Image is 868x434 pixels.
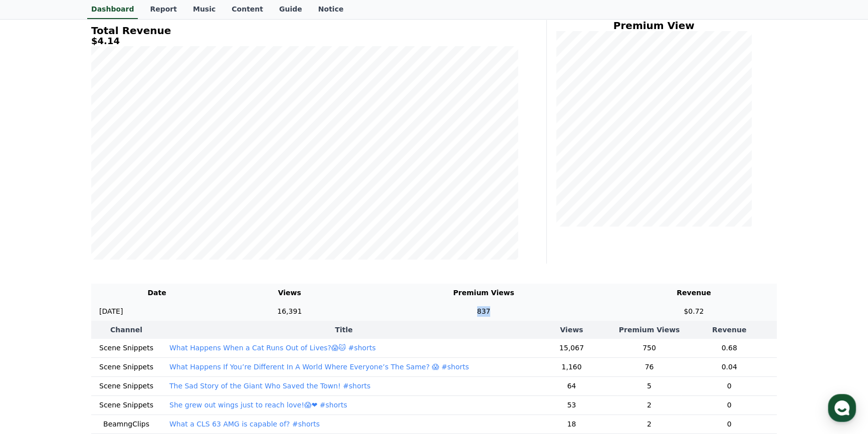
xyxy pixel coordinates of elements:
[169,400,347,410] button: She grew out wings just to reach love!😱❤ #shorts
[148,333,173,341] span: Settings
[526,395,616,414] td: 53
[682,414,777,433] td: 0
[611,284,777,302] th: Revenue
[617,357,682,376] td: 76
[91,321,161,339] th: Channel
[526,376,616,395] td: 64
[91,414,161,433] td: BeamngClips
[682,357,777,376] td: 0.04
[169,362,469,372] button: What Happens If You’re Different In A World Where Everyone’s The Same? 😱 #shorts
[161,321,526,339] th: Title
[83,333,113,341] span: Messages
[682,376,777,395] td: 0
[91,395,161,414] td: Scene Snippets
[526,339,616,358] td: 15,067
[526,321,616,339] th: Views
[356,284,610,302] th: Premium Views
[91,357,161,376] td: Scene Snippets
[617,339,682,358] td: 750
[682,321,777,339] th: Revenue
[91,339,161,358] td: Scene Snippets
[66,318,129,343] a: Messages
[99,306,123,317] p: [DATE]
[617,395,682,414] td: 2
[169,419,320,429] button: What a CLS 63 AMG is capable of? #shorts
[169,343,376,353] button: What Happens When a Cat Runs Out of Lives?😱🐱 #shorts
[526,357,616,376] td: 1,160
[91,36,518,46] h5: $4.14
[356,302,610,321] td: 837
[682,339,777,358] td: 0.68
[555,20,753,31] h4: Premium View
[26,333,43,341] span: Home
[169,381,370,391] button: The Sad Story of the Giant Who Saved the Town! #shorts
[617,414,682,433] td: 2
[129,318,192,343] a: Settings
[617,376,682,395] td: 5
[91,25,518,36] h4: Total Revenue
[617,321,682,339] th: Premium Views
[223,302,356,321] td: 16,391
[3,318,66,343] a: Home
[611,302,777,321] td: $0.72
[682,395,777,414] td: 0
[91,376,161,395] td: Scene Snippets
[223,284,356,302] th: Views
[526,414,616,433] td: 18
[91,284,223,302] th: Date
